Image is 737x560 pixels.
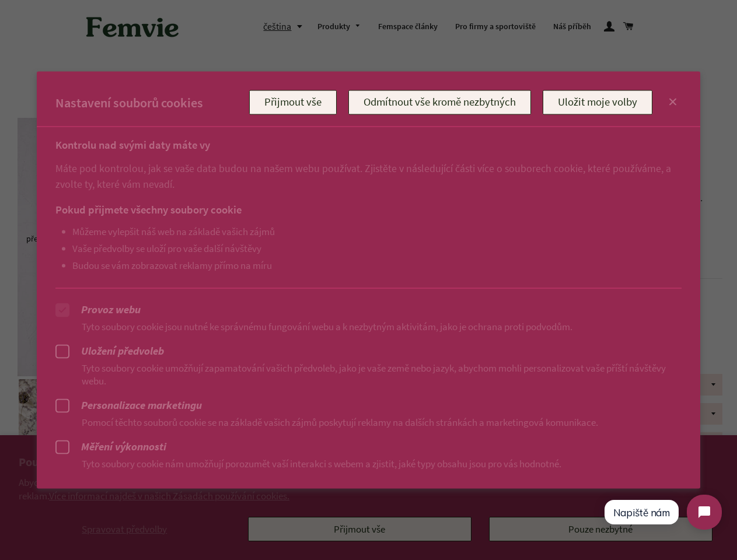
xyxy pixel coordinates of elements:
[55,457,682,470] p: Tyto soubory cookie nám umožňují porozumět vaší interakci s webem a zjistit, jaké typy obsahu jso...
[666,95,680,109] button: Close dialog
[348,90,531,115] button: Odmítnout vše kromě nezbytných
[55,415,682,428] p: Pomocí těchto souborů cookie se na základě vašich zájmů poskytují reklamy na dalších stránkách a ...
[55,160,682,192] p: Máte pod kontrolou, jak se vaše data budou na našem webu používat. Zjistěte v následující části v...
[249,90,337,115] button: Přijmout vše
[543,90,652,115] button: Uložit moje volby
[72,242,658,254] li: Vaše předvolby se uloží pro vaše další návštěvy
[72,225,658,237] li: Můžeme vylepšit náš web na základě vašich zájmů
[55,361,682,387] p: Tyto soubory cookie umožňují zapamatování vašich předvoleb, jako je vaše země nebo jazyk, abychom...
[55,320,682,332] p: Tyto soubory cookie jsou nutné ke správnému fungování webu a k nezbytným aktivitám, jako je ochra...
[55,204,658,216] h3: Pokud přijmete všechny soubory cookie
[72,259,658,271] li: Budou se vám zobrazovat reklamy přímo na míru
[55,344,682,358] label: Uložení předvoleb
[55,440,682,454] label: Měření výkonnosti
[55,139,682,152] h3: Kontrolu nad svými daty máte vy
[55,303,682,317] label: Provoz webu
[593,485,732,540] iframe: Tidio Chat
[55,398,682,412] label: Personalizace marketingu
[55,94,249,110] h2: Nastavení souborů cookies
